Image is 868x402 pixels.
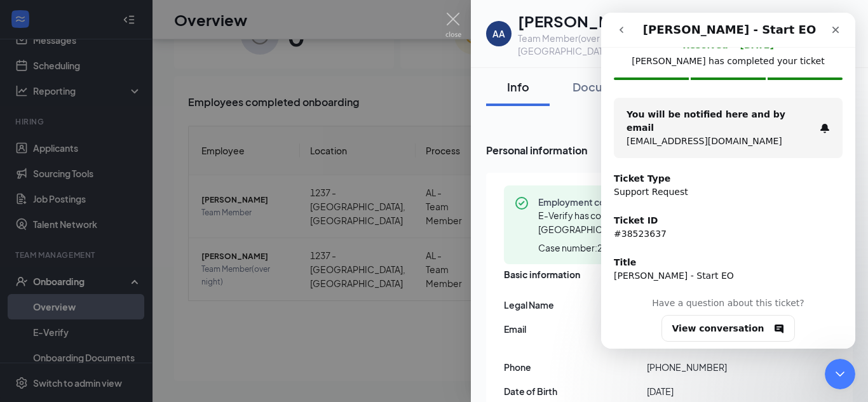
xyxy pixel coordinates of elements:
div: Team Member(over night) at 1237 - [GEOGRAPHIC_DATA], [GEOGRAPHIC_DATA] [518,32,774,57]
span: Basic information [504,267,580,288]
span: Legal Name [504,298,647,312]
div: AA [492,27,505,40]
span: Personal information [486,142,853,158]
span: Case number: 2025281022800FC [538,241,675,254]
span: Email [504,322,647,336]
iframe: Intercom live chat [601,13,855,349]
h1: [PERSON_NAME] [518,10,774,32]
span: Date of Birth [504,384,647,398]
span: [PHONE_NUMBER] [647,360,790,374]
svg: CheckmarkCircle [514,196,529,211]
div: Info [499,79,537,95]
span: Employment confirmed・Closed E-Verify case [538,196,827,208]
span: E-Verify has confirmed that [PERSON_NAME] is authorized to work in [GEOGRAPHIC_DATA]. [538,210,820,235]
div: Documents [573,79,637,95]
iframe: Intercom live chat [825,359,855,389]
span: [DATE] [647,384,790,398]
span: Phone [504,360,647,374]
